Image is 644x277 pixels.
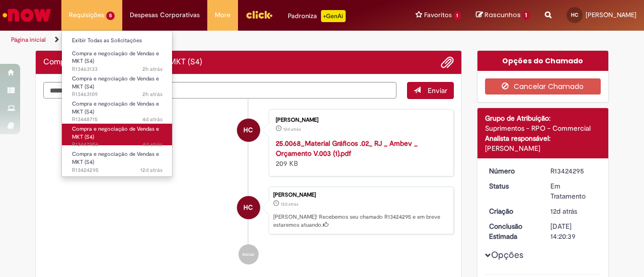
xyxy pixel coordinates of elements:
[481,206,543,216] dt: Criação
[283,126,301,132] time: 18/08/2025 11:20:29
[130,10,200,20] span: Despesas Corporativas
[61,30,173,177] ul: Requisições
[72,50,159,65] span: Compra e negociação de Vendas e MKT (S4)
[43,58,202,67] h2: Compra e negociação de Vendas e MKT (S4) Histórico de tíquete
[481,221,543,241] dt: Conclusão Estimada
[62,35,173,46] a: Exibir Todas as Solicitações
[522,11,530,20] span: 1
[142,65,163,73] time: 29/08/2025 15:43:19
[62,48,173,70] a: Aberto R13463133 : Compra e negociação de Vendas e MKT (S4)
[106,12,115,20] span: 5
[550,207,577,216] span: 12d atrás
[481,166,543,176] dt: Número
[571,12,578,18] span: HC
[441,56,454,69] button: Adicionar anexos
[281,201,298,207] time: 18/08/2025 11:20:35
[550,206,597,216] div: 18/08/2025 11:20:35
[288,10,346,22] div: Padroniza
[454,12,461,20] span: 1
[8,31,422,49] ul: Trilhas de página
[142,141,163,148] span: 4d atrás
[550,166,597,176] div: R13424295
[485,123,601,133] div: Suprimentos - RPO - Commercial
[237,119,260,142] div: Hugo Leonardo Pereira Cordeiro
[273,213,448,229] p: [PERSON_NAME]! Recebemos seu chamado R13424295 e em breve estaremos atuando.
[276,139,418,158] a: 25.0068_Material Gráficos .02_ RJ _ Ambev _ Orçamento V.003 (1).pdf
[43,99,454,275] ul: Histórico de tíquete
[72,90,163,99] span: R13463109
[215,10,230,20] span: More
[43,82,396,99] textarea: Digite sua mensagem aqui...
[276,117,443,123] div: [PERSON_NAME]
[273,192,448,198] div: [PERSON_NAME]
[485,113,601,123] div: Grupo de Atribuição:
[283,126,301,132] span: 12d atrás
[485,133,601,143] div: Analista responsável:
[62,99,173,120] a: Aberto R13448715 : Compra e negociação de Vendas e MKT (S4)
[246,7,273,22] img: click_logo_yellow_360x200.png
[140,166,163,174] span: 12d atrás
[244,118,253,142] span: HC
[69,10,104,20] span: Requisições
[140,166,163,174] time: 18/08/2025 11:20:36
[485,143,601,153] div: [PERSON_NAME]
[550,181,597,201] div: Em Tratamento
[43,187,454,235] li: Hugo Leonardo Pereira Cordeiro
[62,124,173,145] a: Aberto R13447956 : Compra e negociação de Vendas e MKT (S4)
[72,116,163,124] span: R13448715
[72,125,159,141] span: Compra e negociação de Vendas e MKT (S4)
[424,10,452,20] span: Favoritos
[485,10,521,20] span: Rascunhos
[72,141,163,149] span: R13447956
[281,201,298,207] span: 12d atrás
[72,100,159,116] span: Compra e negociação de Vendas e MKT (S4)
[276,138,443,168] div: 209 KB
[237,196,260,219] div: Hugo Leonardo Pereira Cordeiro
[62,73,173,95] a: Aberto R13463109 : Compra e negociação de Vendas e MKT (S4)
[1,5,53,25] img: ServiceNow
[142,90,163,98] span: 2h atrás
[11,36,46,44] a: Página inicial
[72,166,163,174] span: R13424295
[550,221,597,241] div: [DATE] 14:20:39
[476,11,530,20] a: Rascunhos
[142,65,163,73] span: 2h atrás
[477,51,609,71] div: Opções do Chamado
[72,65,163,73] span: R13463133
[72,150,159,166] span: Compra e negociação de Vendas e MKT (S4)
[428,86,447,95] span: Enviar
[550,207,577,216] time: 18/08/2025 11:20:35
[72,75,159,90] span: Compra e negociação de Vendas e MKT (S4)
[481,181,543,191] dt: Status
[485,78,601,95] button: Cancelar Chamado
[142,116,163,123] span: 4d atrás
[321,10,346,22] p: +GenAi
[244,196,253,220] span: HC
[407,82,454,99] button: Enviar
[586,11,636,19] span: [PERSON_NAME]
[62,149,173,170] a: Aberto R13424295 : Compra e negociação de Vendas e MKT (S4)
